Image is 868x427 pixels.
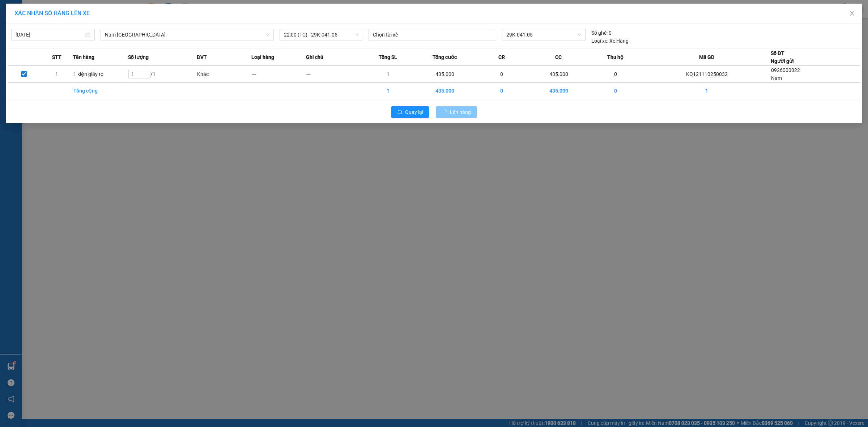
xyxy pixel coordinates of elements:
[52,53,61,61] span: STT
[842,4,862,24] button: Close
[475,66,529,83] td: 0
[588,83,643,99] td: 0
[529,83,588,99] td: 435.000
[397,110,402,115] span: rollback
[416,66,475,83] td: 435.000
[416,83,475,99] td: 435.000
[529,66,588,83] td: 435.000
[849,10,855,16] span: close
[361,66,415,83] td: 1
[591,37,608,45] span: Loại xe:
[436,106,477,118] button: Lên hàng
[643,83,771,99] td: 1
[41,66,73,83] td: 1
[379,53,397,61] span: Tổng SL
[405,108,423,116] span: Quay lại
[16,31,84,39] input: 11/10/2025
[450,108,471,116] span: Lên hàng
[643,66,771,83] td: KQ121110250032
[771,49,794,65] div: Số ĐT Người gửi
[361,83,415,99] td: 1
[433,53,457,61] span: Tổng cước
[284,29,359,40] span: 22:00 (TC) - 29K-041.05
[442,110,450,115] span: loading
[197,53,207,61] span: ĐVT
[73,66,128,83] td: 1 kiện giấy to
[251,66,306,83] td: ---
[607,53,624,61] span: Thu hộ
[771,75,782,81] span: Nam
[591,37,629,45] div: Xe Hàng
[391,106,429,118] button: rollbackQuay lại
[588,66,643,83] td: 0
[475,83,529,99] td: 0
[73,53,94,61] span: Tên hàng
[73,83,128,99] td: Tổng cộng
[128,66,197,83] td: / 1
[498,53,505,61] span: CR
[591,29,608,37] span: Số ghế:
[591,29,612,37] div: 0
[128,53,149,61] span: Số lượng
[251,53,274,61] span: Loại hàng
[555,53,562,61] span: CC
[306,53,323,61] span: Ghi chú
[197,66,251,83] td: Khác
[306,66,361,83] td: ---
[506,29,581,40] span: 29K-041.05
[14,10,90,17] span: XÁC NHẬN SỐ HÀNG LÊN XE
[265,33,270,37] span: down
[771,67,800,73] span: 0926000022
[105,29,269,40] span: Nam Trung Bắc QL1A
[699,53,714,61] span: Mã GD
